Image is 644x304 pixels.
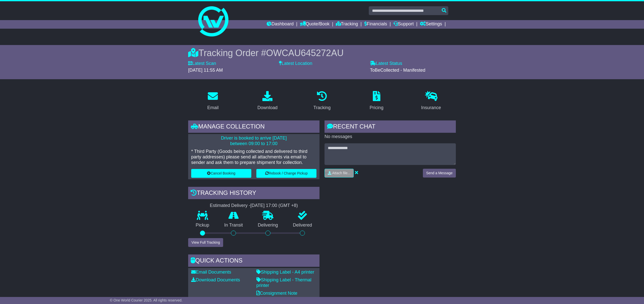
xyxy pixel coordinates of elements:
a: Settings [420,20,442,29]
div: Tracking history [188,187,319,200]
div: Tracking [313,104,331,111]
p: * Third Party (Goods being collected and delivered to third party addresses) please send all atta... [191,149,316,165]
button: View Full Tracking [188,238,223,247]
a: Consignment Note [256,291,297,296]
div: [DATE] 17:00 (GMT +8) [250,203,298,208]
div: Tracking Order # [188,48,456,58]
label: Latest Status [370,61,402,66]
div: Pricing [370,104,383,111]
a: Email Documents [191,270,231,275]
a: Quote/Book [300,20,330,29]
a: Financials [364,20,387,29]
a: Email [204,89,222,113]
div: RECENT CHAT [325,120,456,134]
a: Insurance [418,89,444,113]
a: Shipping Label - A4 printer [256,270,314,275]
div: Quick Actions [188,254,319,268]
a: Dashboard [267,20,294,29]
a: Tracking [310,89,334,113]
button: Cancel Booking [191,169,251,178]
a: Support [393,20,414,29]
span: © One World Courier 2025. All rights reserved. [110,298,183,302]
p: No messages [325,134,456,140]
p: Pickup [188,223,217,228]
div: Estimated Delivery - [188,203,319,208]
span: ToBeCollected - Manifested [370,68,425,73]
p: In Transit [217,223,251,228]
span: [DATE] 11:55 AM [188,68,223,73]
div: Manage collection [188,120,319,134]
a: Tracking [336,20,358,29]
a: Shipping Label - Thermal printer [256,277,311,288]
a: Download Documents [191,277,240,282]
div: Email [207,104,219,111]
span: OWCAU645272AU [266,48,344,58]
p: Delivered [286,223,320,228]
button: Send a Message [423,169,456,178]
button: Rebook / Change Pickup [256,169,316,178]
div: Insurance [421,104,441,111]
a: Download [254,89,281,113]
p: Delivering [250,223,286,228]
label: Latest Scan [188,61,216,66]
p: Driver is booked to arrive [DATE] between 09:00 to 17:00 [191,136,316,146]
div: Download [257,104,277,111]
label: Latest Location [279,61,312,66]
a: Pricing [366,89,387,113]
